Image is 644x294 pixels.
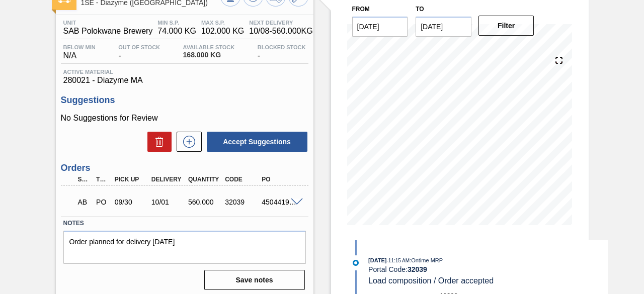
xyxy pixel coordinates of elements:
span: MIN S.P. [157,20,196,26]
div: New suggestion [172,132,202,152]
label: From [352,6,370,13]
span: Load composition / Order accepted [368,276,494,285]
span: Unit [63,20,153,26]
span: Below Min [63,44,96,50]
div: Delivery [149,176,189,183]
span: Available Stock [183,44,235,50]
div: Code [222,176,262,183]
div: Delete Suggestions [142,132,172,152]
span: MAX S.P. [201,20,244,26]
textarea: Order planned for delivery [DATE] [63,231,306,264]
span: 10/08 - 560.000 KG [249,27,312,36]
button: Save notes [204,270,305,290]
div: 09/30/2025 [112,198,152,206]
img: atual [353,260,359,266]
span: [DATE] [368,257,386,263]
div: 32039 [222,198,262,206]
h3: Orders [61,163,308,173]
span: 280021 - Diazyme MA [63,76,306,85]
div: - [255,44,308,60]
div: 560.000 [186,198,225,206]
p: No Suggestions for Review [61,114,308,123]
span: SAB Polokwane Brewery [63,27,153,36]
div: PO [259,176,299,183]
div: Awaiting Billing [75,191,93,213]
button: Filter [478,16,534,36]
h3: Suggestions [61,95,308,106]
label: Notes [63,216,306,231]
label: to [416,6,424,13]
span: Next Delivery [249,20,312,26]
div: 4504419766 [259,198,299,206]
span: Blocked Stock [258,44,306,50]
div: Type [94,176,111,183]
span: Out Of Stock [118,44,160,50]
span: 102.000 KG [201,27,244,36]
input: mm/dd/yyyy [416,17,471,37]
input: mm/dd/yyyy [352,17,408,37]
div: N/A [61,44,98,60]
p: AB [78,198,91,206]
div: Portal Code: [368,265,607,273]
div: Step [75,176,93,183]
span: 168.000 KG [183,51,235,59]
div: Purchase order [94,198,111,206]
div: Accept Suggestions [202,131,308,153]
span: : Ontime MRP [410,257,443,263]
strong: 32039 [408,265,427,273]
div: Quantity [186,176,225,183]
span: - 11:15 AM [387,258,410,263]
span: Active Material [63,69,306,75]
span: 74.000 KG [157,27,196,36]
div: 10/01/2025 [149,198,189,206]
div: - [116,44,163,60]
button: Accept Suggestions [207,132,307,152]
div: Pick up [112,176,152,183]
